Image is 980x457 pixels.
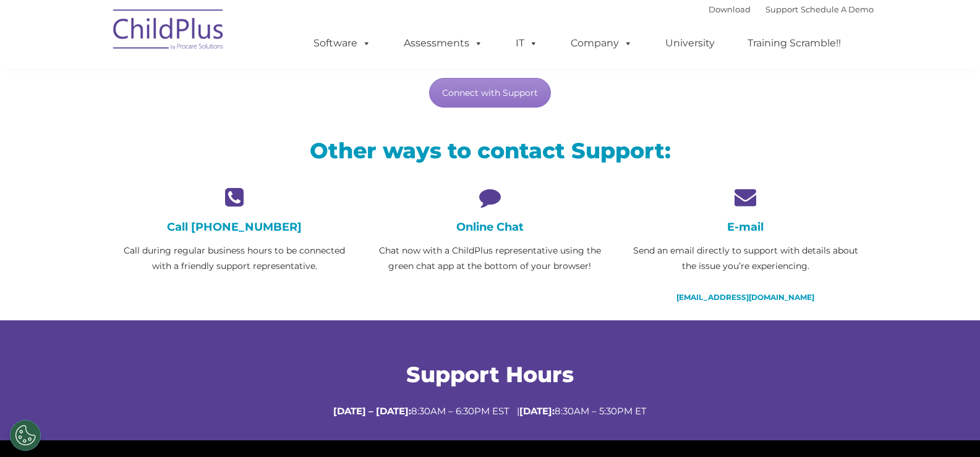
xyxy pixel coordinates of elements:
[735,31,853,56] a: Training Scramble!!
[709,4,751,14] a: Download
[301,31,383,56] a: Software
[116,220,353,234] h4: Call [PHONE_NUMBER]
[653,31,727,56] a: University
[10,420,41,451] button: Cookies Settings
[406,361,574,388] span: Support Hours
[558,31,645,56] a: Company
[627,243,864,274] p: Send an email directly to support with details about the issue you’re experiencing.
[503,31,550,56] a: IT
[676,293,814,302] a: [EMAIL_ADDRESS][DOMAIN_NAME]
[116,243,353,274] p: Call during regular business hours to be connected with a friendly support representative.
[709,4,874,14] font: |
[372,243,608,274] p: Chat now with a ChildPlus representative using the green chat app at the bottom of your browser!
[372,220,608,234] h4: Online Chat
[333,405,411,417] strong: [DATE] – [DATE]:
[391,31,495,56] a: Assessments
[765,4,798,14] a: Support
[107,1,231,62] img: ChildPlus by Procare Solutions
[429,78,551,108] a: Connect with Support
[333,405,647,417] span: 8:30AM – 6:30PM EST | 8:30AM – 5:30PM ET
[627,220,864,234] h4: E-mail
[519,405,555,417] strong: [DATE]:
[801,4,874,14] a: Schedule A Demo
[116,137,864,164] h2: Other ways to contact Support:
